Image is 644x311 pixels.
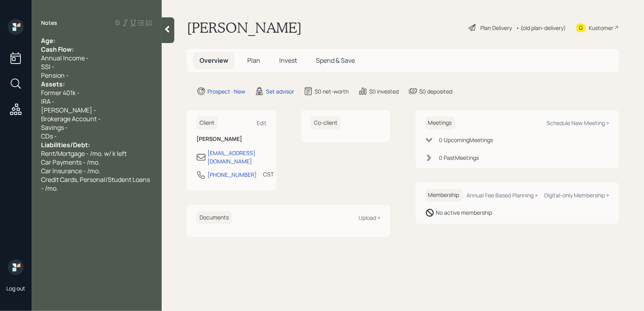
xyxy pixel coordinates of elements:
span: Credit Cards, Personal/Student Loans - /mo. [41,175,151,193]
span: Assets: [41,80,65,88]
div: Edit [257,119,267,127]
h6: Meetings [425,116,455,129]
span: Savings - [41,123,68,132]
span: Car Payments - /mo. [41,158,100,167]
div: Digital-only Membership + [544,191,609,199]
div: Log out [6,285,25,292]
div: $0 net-worth [315,87,349,96]
h6: Co-client [311,116,341,129]
div: $0 deposited [419,87,452,96]
h6: Documents [196,211,232,224]
span: Liabilities/Debt: [41,141,90,149]
div: 0 Upcoming Meeting s [439,136,493,144]
div: 0 Past Meeting s [439,154,479,162]
span: Brokerage Account - [41,114,101,123]
span: Invest [279,56,297,65]
div: CST [263,170,274,178]
label: Notes [41,19,57,27]
span: Spend & Save [316,56,355,65]
h1: [PERSON_NAME] [187,19,302,36]
span: Plan [247,56,260,65]
span: Former 401k - [41,88,80,97]
span: Overview [200,56,228,65]
h6: Client [196,116,218,129]
span: Rent/Mortgage - /mo. w/ k left [41,149,127,158]
span: SSI - [41,62,54,71]
span: IRA - [41,97,54,106]
span: Annual Income - [41,54,89,62]
span: [PERSON_NAME] - [41,106,96,114]
div: Kustomer [589,24,613,32]
span: Pension - [41,71,69,80]
div: Schedule New Meeting + [547,119,609,127]
span: Cash Flow: [41,45,74,54]
div: Set advisor [266,87,294,96]
span: CDs - [41,132,57,141]
span: Car Insurance - /mo. [41,167,100,175]
h6: [PERSON_NAME] [196,136,267,142]
div: [EMAIL_ADDRESS][DOMAIN_NAME] [207,149,267,165]
div: Annual Fee Based Planning + [467,191,538,199]
div: Upload + [359,214,381,221]
img: retirable_logo.png [8,259,24,275]
div: [PHONE_NUMBER] [207,170,257,179]
span: Age: [41,36,55,45]
div: No active membership [436,208,493,217]
div: Plan Delivery [480,24,512,32]
div: Prospect · New [207,87,245,96]
div: $0 invested [369,87,399,96]
div: • (old plan-delivery) [516,24,566,32]
h6: Membership [425,189,463,202]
